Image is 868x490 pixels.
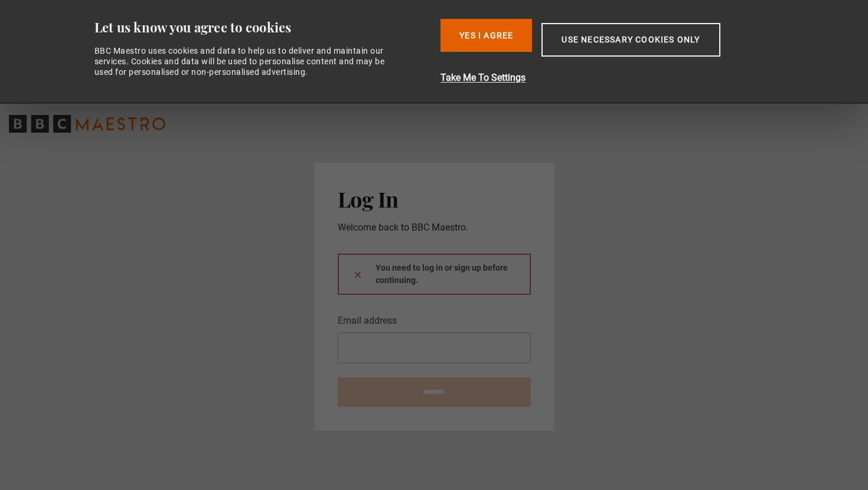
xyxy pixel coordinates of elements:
p: Welcome back to BBC Maestro. [338,221,531,235]
svg: BBC Maestro [9,115,165,133]
button: Use necessary cookies only [541,23,720,57]
button: Take Me To Settings [440,71,782,85]
label: Email address [338,314,397,328]
div: Let us know you agree to cookies [94,19,432,36]
h2: Log In [338,186,531,211]
button: Yes I Agree [440,19,532,52]
div: BBC Maestro uses cookies and data to help us to deliver and maintain our services. Cookies and da... [94,45,398,78]
div: You need to log in or sign up before continuing. [338,254,531,295]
